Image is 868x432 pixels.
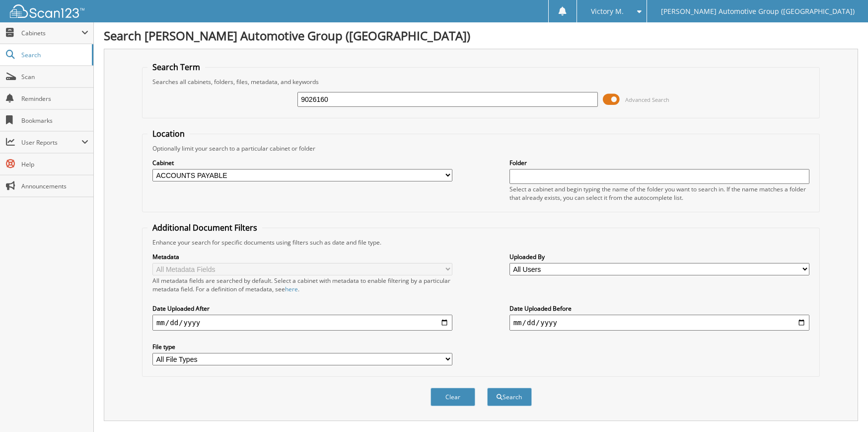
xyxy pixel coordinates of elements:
[152,253,452,261] label: Metadata
[152,315,452,331] input: start
[21,51,87,59] span: Search
[104,27,858,44] h1: Search [PERSON_NAME] Automotive Group ([GEOGRAPHIC_DATA])
[509,253,809,261] label: Uploaded By
[21,29,81,37] span: Cabinets
[147,238,814,247] div: Enhance your search for specific documents using filters such as date and file type.
[152,276,452,293] div: All metadata fields are searched by default. Select a cabinet with metadata to enable filtering b...
[21,182,88,190] span: Announcements
[509,159,809,167] label: Folder
[625,96,669,103] span: Advanced Search
[21,160,88,169] span: Help
[147,62,205,73] legend: Search Term
[487,388,532,406] button: Search
[152,304,452,313] label: Date Uploaded After
[147,128,190,139] legend: Location
[285,285,298,293] a: here
[509,315,809,331] input: end
[147,78,814,86] div: Searches all cabinets, folders, files, metadata, and keywords
[21,138,81,147] span: User Reports
[21,73,88,81] span: Scan
[10,4,84,18] img: scan123-logo-white.svg
[21,94,88,103] span: Reminders
[591,8,624,14] span: Victory M.
[431,388,475,406] button: Clear
[152,343,452,351] label: File type
[21,116,88,125] span: Bookmarks
[509,185,809,202] div: Select a cabinet and begin typing the name of the folder you want to search in. If the name match...
[661,8,855,14] span: [PERSON_NAME] Automotive Group ([GEOGRAPHIC_DATA])
[152,159,452,167] label: Cabinet
[509,304,809,313] label: Date Uploaded Before
[147,144,814,153] div: Optionally limit your search to a particular cabinet or folder
[147,222,262,233] legend: Additional Document Filters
